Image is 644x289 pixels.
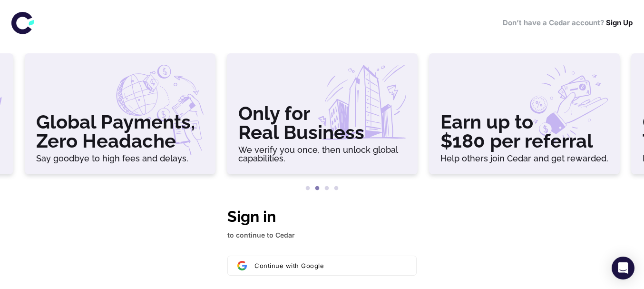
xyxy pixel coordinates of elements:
button: 1 [303,184,312,193]
h3: Global Payments, Zero Headache [36,112,204,150]
h6: We verify you once, then unlock global capabilities. [238,146,406,163]
div: Open Intercom Messenger [612,257,634,279]
button: 3 [322,184,332,193]
h6: Help others join Cedar and get rewarded. [440,154,608,163]
h1: Sign in [227,205,417,228]
a: Sign Up [606,18,633,27]
button: Sign in with GoogleContinue with Google [227,256,417,276]
h3: Earn up to $180 per referral [440,112,608,150]
p: to continue to Cedar [227,230,417,240]
span: Continue with Google [254,262,324,269]
button: 4 [332,184,341,193]
h6: Don’t have a Cedar account? [503,18,633,29]
img: Sign in with Google [237,261,247,270]
h3: Only for Real Business [238,104,406,142]
h6: Say goodbye to high fees and delays. [36,154,204,163]
button: 2 [312,184,322,193]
